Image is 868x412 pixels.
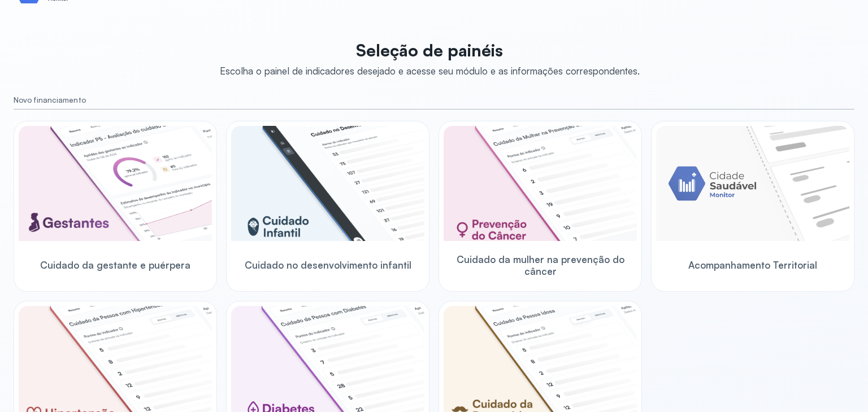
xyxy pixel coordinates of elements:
[231,126,424,241] img: child-development.png
[688,259,817,271] span: Acompanhamento Territorial
[40,259,190,271] span: Cuidado da gestante e puérpera
[220,65,640,77] div: Escolha o painel de indicadores desejado e acesse seu módulo e as informações correspondentes.
[220,40,640,60] p: Seleção de painéis
[444,126,637,241] img: woman-cancer-prevention-care.png
[19,126,212,241] img: pregnants.png
[444,253,637,278] span: Cuidado da mulher na prevenção do câncer
[245,259,411,271] span: Cuidado no desenvolvimento infantil
[14,95,854,105] small: Novo financiamento
[656,126,849,241] img: placeholder-module-ilustration.png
